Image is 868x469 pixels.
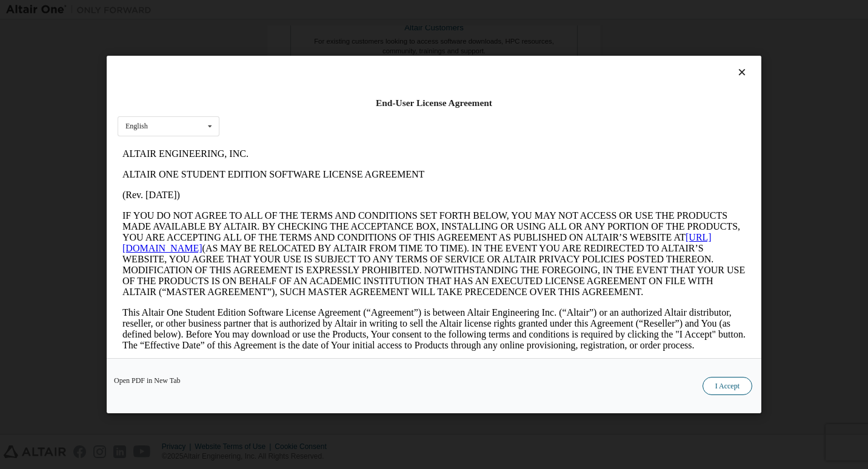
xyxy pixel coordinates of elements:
div: English [125,122,148,130]
p: ALTAIR ONE STUDENT EDITION SOFTWARE LICENSE AGREEMENT [5,25,628,36]
a: [URL][DOMAIN_NAME] [5,88,594,110]
a: Open PDF in New Tab [114,377,181,384]
button: I Accept [703,377,752,395]
p: This Altair One Student Edition Software License Agreement (“Agreement”) is between Altair Engine... [5,164,628,207]
p: ALTAIR ENGINEERING, INC. [5,5,628,16]
p: (Rev. [DATE]) [5,46,628,57]
div: End-User License Agreement [118,97,750,109]
p: IF YOU DO NOT AGREE TO ALL OF THE TERMS AND CONDITIONS SET FORTH BELOW, YOU MAY NOT ACCESS OR USE... [5,67,628,154]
